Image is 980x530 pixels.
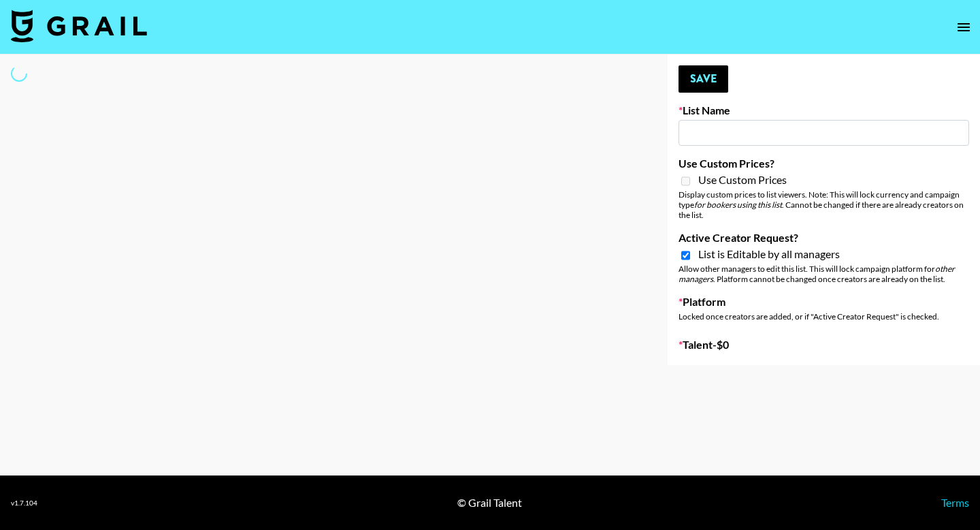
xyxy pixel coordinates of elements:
[941,496,969,509] a: Terms
[457,496,522,510] div: © Grail Talent
[679,295,969,309] label: Platform
[679,264,969,284] div: Allow other managers to edit this list. This will lock campaign platform for . Platform cannot be...
[679,264,955,284] em: other managers
[11,10,147,42] img: Grail Talent
[679,189,969,220] div: Display custom prices to list viewers. Note: This will lock currency and campaign type . Cannot b...
[694,200,782,210] em: for bookers using this list
[11,499,37,508] div: v 1.7.104
[679,338,969,352] label: Talent - $ 0
[679,157,969,170] label: Use Custom Prices?
[679,231,969,245] label: Active Creator Request?
[698,173,787,187] span: Use Custom Prices
[950,14,977,41] button: open drawer
[679,65,728,93] button: Save
[679,311,969,322] div: Locked once creators are added, or if "Active Creator Request" is checked.
[698,247,840,261] span: List is Editable by all managers
[679,104,969,117] label: List Name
